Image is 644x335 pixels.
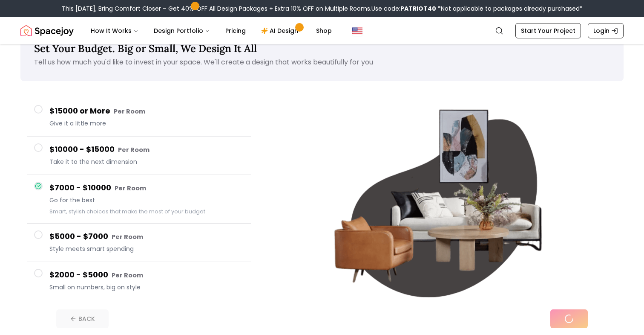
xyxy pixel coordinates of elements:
a: AI Design [254,22,308,39]
span: Give it a little more [49,119,244,128]
h4: $7000 - $10000 [49,182,244,194]
small: Per Room [118,146,149,154]
small: Per Room [112,271,143,280]
div: This [DATE], Bring Comfort Closer – Get 40% OFF All Design Packages + Extra 10% OFF on Multiple R... [62,4,583,13]
h4: $2000 - $5000 [49,269,244,281]
span: Small on numbers, big on style [49,283,244,291]
span: Take it to the next dimension [49,157,244,166]
button: $15000 or More Per RoomGive it a little more [27,98,251,137]
a: Shop [309,22,339,39]
img: Spacejoy Logo [20,22,74,39]
small: Smart, stylish choices that make the most of your budget [49,208,205,215]
button: Design Portfolio [147,22,217,39]
nav: Main [84,22,339,39]
span: Use code: [371,4,436,13]
h4: $5000 - $7000 [49,230,244,243]
button: $10000 - $15000 Per RoomTake it to the next dimension [27,137,251,175]
img: United States [352,26,362,36]
a: Pricing [218,22,253,39]
h4: $15000 or More [49,105,244,117]
h4: $10000 - $15000 [49,143,244,156]
button: $7000 - $10000 Per RoomGo for the bestSmart, stylish choices that make the most of your budget [27,175,251,224]
button: How It Works [84,22,145,39]
span: *Not applicable to packages already purchased* [436,4,583,13]
span: Go for the best [49,196,244,204]
a: Start Your Project [515,23,581,38]
b: PATRIOT40 [400,4,436,13]
small: Per Room [114,107,145,116]
span: Set Your Budget. Big or Small, We Design It All [34,42,257,55]
nav: Global [20,17,624,44]
span: Style meets smart spending [49,245,244,253]
a: Spacejoy [20,22,74,39]
small: Per Room [112,233,143,241]
button: $2000 - $5000 Per RoomSmall on numbers, big on style [27,262,251,300]
small: Per Room [115,184,146,192]
a: Login [588,23,624,38]
button: $5000 - $7000 Per RoomStyle meets smart spending [27,224,251,262]
p: Tell us how much you'd like to invest in your space. We'll create a design that works beautifully... [34,57,610,67]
